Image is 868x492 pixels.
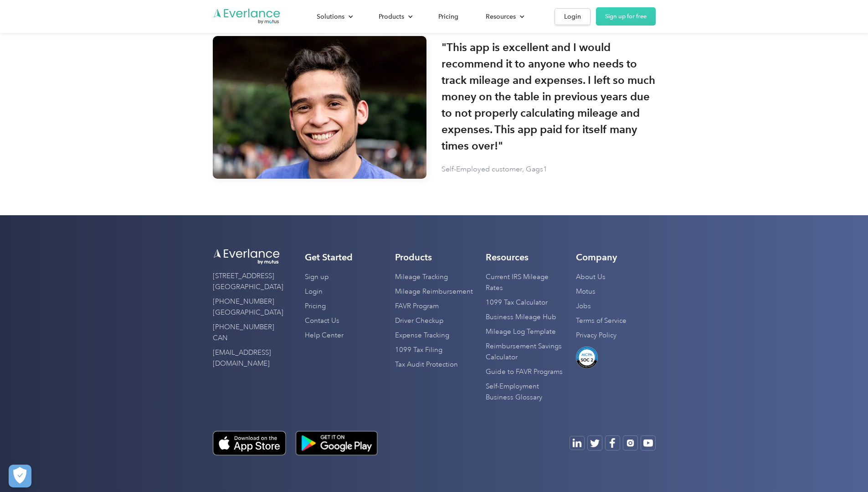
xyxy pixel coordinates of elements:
[486,310,556,325] a: Business Mileage Hub
[9,465,31,487] button: Cookies Settings
[438,11,458,22] div: Pricing
[596,7,656,26] a: Sign up for free
[370,9,420,25] div: Products
[576,270,606,285] a: About Us
[486,11,516,22] div: Resources
[570,436,585,450] a: Open Youtube
[486,339,565,365] a: Reimbursement Savings Calculator
[317,11,344,22] div: Solutions
[395,285,473,299] a: Mileage Reimbursement
[442,39,656,154] strong: "This app is excellent and I would recommend it to anyone who needs to track mileage and expenses...
[429,9,467,25] a: Pricing
[305,285,323,299] a: Login
[213,36,427,179] img: a young man with a purple shirt smiling
[395,270,448,285] a: Mileage Tracking
[576,252,617,263] h4: Company
[213,346,281,371] a: [EMAIL_ADDRESS][DOMAIN_NAME]
[576,299,591,314] a: Jobs
[395,343,442,357] a: 1099 Tax Filing
[308,9,360,25] div: Solutions
[395,252,432,263] h4: Products
[576,328,616,343] a: Privacy Policy
[395,299,439,314] a: FAVR Program
[486,252,529,263] h4: Resources
[305,299,326,314] a: Pricing
[564,11,581,22] div: Login
[213,248,281,265] img: Everlance logo white
[395,357,458,372] a: Tax Audit Protection
[576,314,627,328] a: Terms of Service
[305,252,353,263] h4: Get Started
[486,379,565,405] a: Self-Employment Business Glossary
[486,365,563,379] a: Guide to FAVR Programs
[641,435,656,451] a: Open Youtube
[395,328,449,343] a: Expense Tracking
[379,11,404,22] div: Products
[305,314,339,328] a: Contact Us
[555,8,591,25] a: Login
[486,270,565,295] a: Current IRS Mileage Rates
[623,435,638,451] a: Open Instagram
[442,163,547,176] p: Self-Employed customer, Gags1
[605,435,620,451] a: Open Facebook
[587,435,602,451] a: Open Twitter
[213,8,281,25] a: Go to homepage
[486,295,548,310] a: 1099 Tax Calculator
[477,9,532,25] div: Resources
[395,314,443,328] a: Driver Checkup
[486,325,556,339] a: Mileage Log Template
[213,320,281,346] a: [PHONE_NUMBER] CAN
[305,270,329,285] a: Sign up
[576,285,596,299] a: Motus
[213,295,283,320] a: [PHONE_NUMBER] [GEOGRAPHIC_DATA]
[305,328,344,343] a: Help Center
[213,269,283,295] a: [STREET_ADDRESS][GEOGRAPHIC_DATA]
